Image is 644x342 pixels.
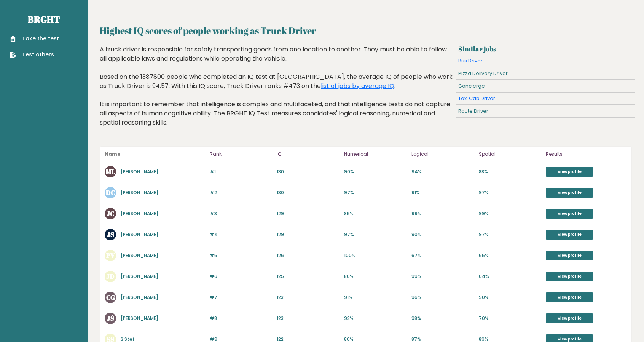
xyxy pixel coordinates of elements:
[411,294,474,301] p: 96%
[277,189,340,196] p: 130
[479,168,542,175] p: 88%
[10,51,59,59] a: Test others
[344,294,407,301] p: 91%
[411,168,474,175] p: 94%
[210,252,273,259] p: #5
[546,167,593,177] a: View profile
[100,24,632,37] h2: Highest IQ scores of people working as Truck Driver
[277,150,340,159] p: IQ
[344,189,407,196] p: 97%
[411,231,474,238] p: 90%
[546,272,593,281] a: View profile
[107,209,115,218] text: JC
[546,188,593,198] a: View profile
[458,45,632,53] h3: Similar jobs
[210,294,273,301] p: #7
[479,252,542,259] p: 65%
[107,230,114,239] text: JS
[411,315,474,322] p: 98%
[344,168,407,175] p: 90%
[458,95,495,102] a: Taxi Cab Driver
[210,189,273,196] p: #2
[344,210,407,217] p: 85%
[106,188,115,197] text: DC
[344,150,407,159] p: Numerical
[277,231,340,238] p: 129
[210,210,273,217] p: #3
[546,251,593,260] a: View profile
[210,150,273,159] p: Rank
[277,252,340,259] p: 126
[479,273,542,280] p: 64%
[456,105,635,117] div: Route Driver
[106,272,115,281] text: JD
[10,35,59,43] a: Take the test
[546,292,593,302] a: View profile
[456,67,635,80] div: Pizza Delivery Driver
[321,82,394,90] a: list of jobs by average IQ
[121,273,158,280] a: [PERSON_NAME]
[546,209,593,219] a: View profile
[210,273,273,280] p: #6
[411,252,474,259] p: 67%
[479,231,542,238] p: 97%
[100,45,453,139] div: A truck driver is responsible for safely transporting goods from one location to another. They mu...
[121,189,158,196] a: [PERSON_NAME]
[344,273,407,280] p: 86%
[456,80,635,92] div: Concierge
[411,150,474,159] p: Logical
[458,57,483,64] a: Bus Driver
[28,13,60,26] a: Brght
[121,294,158,300] a: [PERSON_NAME]
[277,294,340,301] p: 123
[277,210,340,217] p: 129
[277,273,340,280] p: 125
[121,231,158,238] a: [PERSON_NAME]
[546,150,627,159] p: Results
[210,231,273,238] p: #4
[105,151,120,157] b: Name
[411,273,474,280] p: 99%
[121,315,158,321] a: [PERSON_NAME]
[344,231,407,238] p: 97%
[411,210,474,217] p: 99%
[210,315,273,322] p: #8
[107,314,114,323] text: JŠ
[479,294,542,301] p: 90%
[106,293,115,302] text: CG
[479,210,542,217] p: 99%
[479,189,542,196] p: 97%
[277,315,340,322] p: 123
[411,189,474,196] p: 91%
[344,315,407,322] p: 93%
[121,252,158,259] a: [PERSON_NAME]
[106,167,115,176] text: ML
[121,168,158,175] a: [PERSON_NAME]
[277,168,340,175] p: 130
[106,251,115,260] text: PV
[121,210,158,217] a: [PERSON_NAME]
[479,315,542,322] p: 70%
[546,230,593,240] a: View profile
[546,313,593,323] a: View profile
[210,168,273,175] p: #1
[479,150,542,159] p: Spatial
[344,252,407,259] p: 100%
